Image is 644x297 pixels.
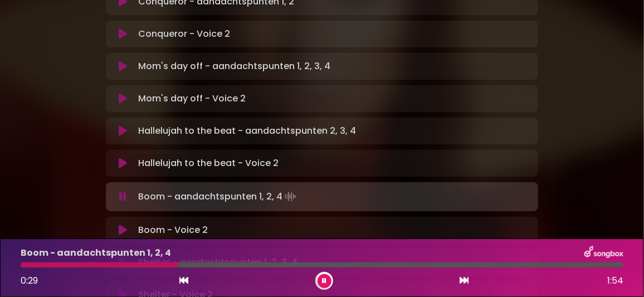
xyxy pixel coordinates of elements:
p: Boom - Voice 2 [138,223,208,237]
p: Hallelujah to the beat - aandachtspunten 2, 3, 4 [138,124,356,138]
span: 1:54 [607,274,623,288]
p: Boom - aandachtspunten 1, 2, 4 [21,246,171,260]
p: Mom's day off - Voice 2 [138,92,246,105]
p: Boom - aandachtspunten 1, 2, 4 [138,189,298,205]
img: songbox-logo-white.png [584,246,623,260]
span: 0:29 [21,274,38,287]
p: Hallelujah to the beat - Voice 2 [138,157,279,170]
p: Conqueror - Voice 2 [138,27,230,41]
img: waveform4.gif [282,189,298,205]
p: Mom's day off - aandachtspunten 1, 2, 3, 4 [138,60,330,73]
